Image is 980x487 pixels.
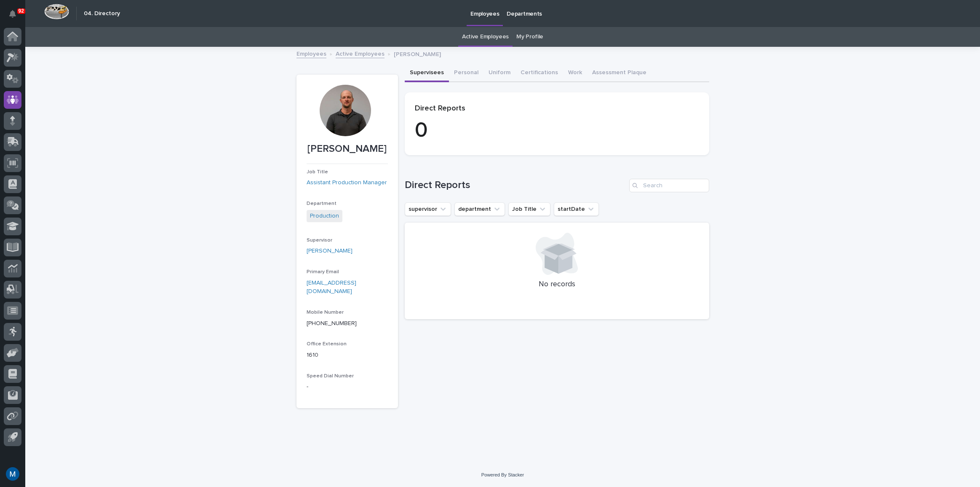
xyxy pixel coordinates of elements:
a: Powered By Stacker [481,472,524,477]
p: No records [415,280,699,289]
h1: Direct Reports [405,179,626,191]
span: Mobile Number [307,310,344,315]
p: 1610 [307,351,388,360]
p: 92 [19,8,24,14]
button: Job Title [508,202,550,216]
a: Employees [296,48,326,58]
a: [PERSON_NAME] [307,247,352,256]
p: Direct Reports [415,104,699,113]
span: Speed Dial Number [307,374,354,379]
div: Notifications92 [11,10,21,24]
img: Workspace Logo [44,4,69,19]
button: Notifications [4,5,21,23]
input: Search [629,179,709,192]
button: Personal [449,65,483,82]
button: Certifications [515,65,563,82]
span: Office Extension [307,342,347,347]
button: Assessment Plaque [587,65,652,82]
a: Active Employees [462,27,509,47]
button: Work [563,65,587,82]
h2: 04. Directory [84,10,120,17]
button: startDate [554,202,599,216]
span: Primary Email [307,269,339,274]
button: Uniform [483,65,515,82]
span: Job Title [307,170,328,175]
span: Supervisor [307,238,332,243]
a: [EMAIL_ADDRESS][DOMAIN_NAME] [307,280,356,295]
button: supervisor [405,202,451,216]
p: - [307,382,388,391]
a: Active Employees [336,48,385,58]
span: Department [307,201,336,206]
a: My Profile [516,27,543,47]
button: users-avatar [4,465,21,483]
p: 0 [415,118,699,143]
a: Assistant Production Manager [307,178,387,187]
a: [PHONE_NUMBER] [307,320,357,326]
a: Production [310,212,339,221]
p: [PERSON_NAME] [307,143,388,155]
p: [PERSON_NAME] [394,49,441,58]
button: department [454,202,505,216]
button: Supervisees [405,65,449,82]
